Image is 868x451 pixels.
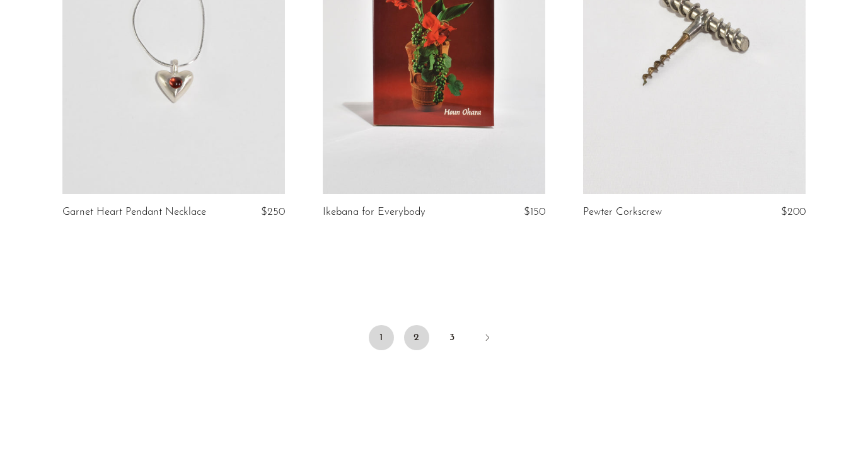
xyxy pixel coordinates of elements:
a: Next [475,325,500,353]
a: 2 [404,325,429,350]
span: $150 [524,207,545,217]
a: 3 [439,325,465,350]
a: Ikebana for Everybody [323,207,425,218]
a: Garnet Heart Pendant Necklace [62,207,206,218]
a: Pewter Corkscrew [583,207,662,218]
span: $200 [781,207,806,217]
span: $250 [261,207,285,217]
span: 1 [369,325,394,350]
